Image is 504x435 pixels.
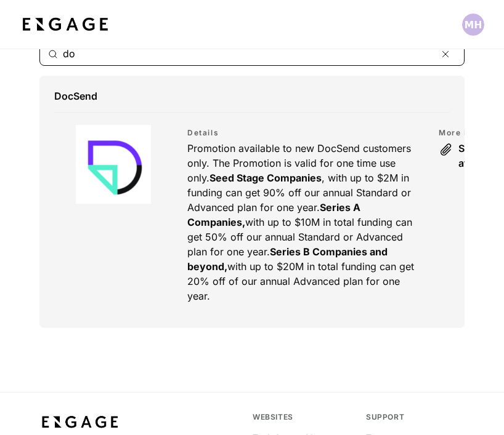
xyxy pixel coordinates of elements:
[63,42,428,66] input: Type here to search
[187,141,424,303] p: Promotion available to new DocSend customers only. The Promotion is valid for one time use only. ...
[187,245,388,273] strong: Series B Companies and beyond,
[209,172,322,184] strong: Seed Stage Companies
[253,412,351,422] div: Websites
[54,90,173,102] h2: DocSend
[462,14,484,36] img: Profile picture of Maddie Harper
[39,412,121,432] img: bdf1fb74-1727-4ba0-a5bd-bc74ae9fc70b.jpeg
[54,125,173,204] img: gallery-item
[366,412,465,422] div: Support
[462,14,484,36] button: Open profile menu
[20,14,111,36] img: bdf1fb74-1727-4ba0-a5bd-bc74ae9fc70b.jpeg
[187,122,424,138] p: Details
